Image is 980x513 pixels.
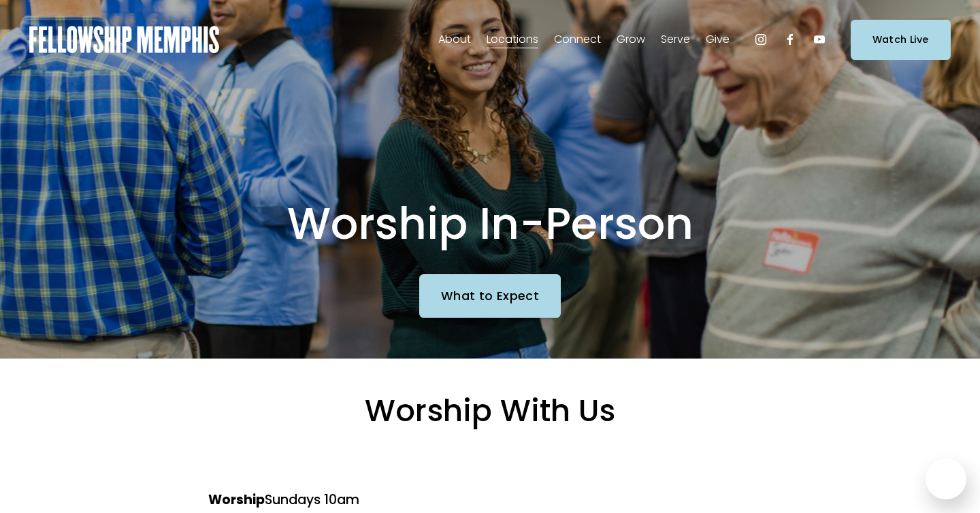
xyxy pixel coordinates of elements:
[554,29,601,50] a: folder dropdown
[438,30,471,50] span: About
[487,30,538,50] span: Locations
[554,30,601,50] span: Connect
[29,26,219,53] img: Fellowship Memphis
[419,274,561,318] a: What to Expect
[116,491,453,510] h4: Sundays 10am
[813,33,826,46] a: YouTube
[754,33,768,46] a: Instagram
[208,491,265,509] strong: Worship
[617,30,645,50] span: Grow
[661,30,690,50] span: Serve
[487,29,538,50] a: folder dropdown
[706,29,730,50] a: folder dropdown
[617,29,645,50] a: folder dropdown
[661,29,690,50] a: folder dropdown
[82,391,898,431] h2: Worship With Us
[783,33,797,46] a: Facebook
[438,29,471,50] a: folder dropdown
[851,20,951,60] a: Watch Live
[184,197,796,251] h1: Worship In-Person
[706,30,730,50] span: Give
